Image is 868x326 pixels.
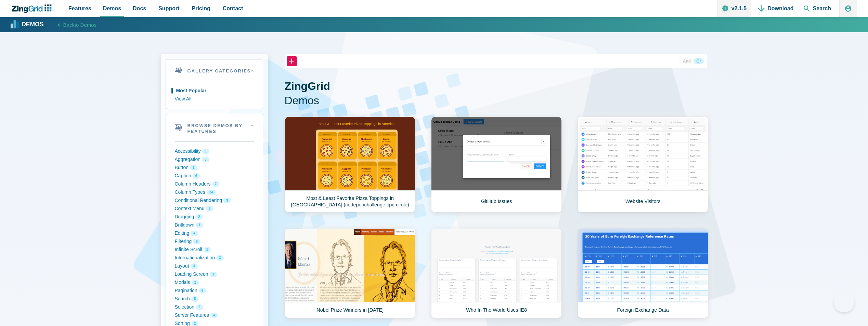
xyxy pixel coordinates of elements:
[834,292,854,312] iframe: Toggle Customer Support
[63,21,97,29] span: Back
[175,196,254,205] button: Conditional Rendering 3
[431,117,562,213] a: GitHub Issues
[175,270,254,279] button: Loading Screen 1
[68,4,91,13] span: Features
[11,4,55,13] a: ZingChart Logo. Click to return to the homepage
[166,114,263,141] summary: Browse Demos By Features
[103,4,121,13] span: Demos
[175,188,254,196] button: Column Types 24
[175,180,254,188] button: Column Headers 7
[175,287,254,295] button: Pagination 6
[166,59,263,81] summary: Gallery Categories
[22,22,44,28] strong: Demos
[578,228,708,318] a: Foreign Exchange Data
[133,4,146,13] span: Docs
[175,147,254,155] button: Accessibility 1
[175,246,254,254] button: Infinite Scroll 1
[175,303,254,311] button: Selection 2
[12,19,44,30] a: Demos
[175,155,254,164] button: Aggregation 5
[175,295,254,303] button: Search 5
[175,311,254,320] button: Server Features 4
[175,262,254,270] button: Layout 3
[680,58,694,64] button: And
[223,4,243,13] span: Contact
[285,228,415,318] a: Nobel Prize Winners in [DATE]
[175,237,254,246] button: Filtering 6
[175,164,254,172] button: Button 1
[175,172,254,180] button: Caption 6
[175,229,254,237] button: Editing 4
[75,22,96,28] span: to Demos
[175,254,254,262] button: Internationalization 3
[51,20,97,29] a: Backto Demos
[578,117,708,213] a: Website Visitors
[158,4,179,13] span: Support
[431,228,562,318] a: Who In The World Uses IE8
[287,56,297,66] button: +
[175,213,254,221] button: Dragging 2
[175,279,254,287] button: Modals 1
[285,117,415,213] a: Most & Least Favorite Pizza Toppings in [GEOGRAPHIC_DATA] (codepenchallenge cpc-circle)
[175,221,254,229] button: Drilldown 1
[694,58,704,64] button: Or
[285,80,330,92] strong: ZingGrid
[175,95,254,103] button: View All
[192,4,210,13] span: Pricing
[175,205,254,213] button: Context Menu 3
[285,94,708,108] span: Demos
[175,87,254,95] button: Most Popular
